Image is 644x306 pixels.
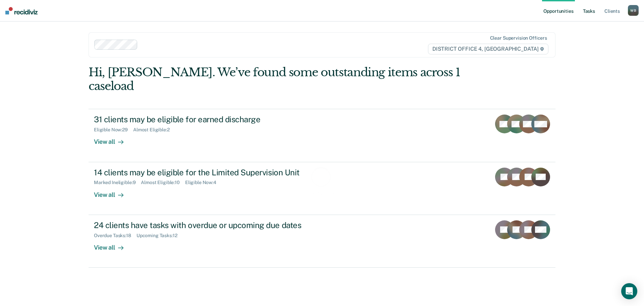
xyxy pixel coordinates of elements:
[628,5,639,16] div: W B
[306,190,338,196] div: Loading data...
[428,44,548,54] span: DISTRICT OFFICE 4, [GEOGRAPHIC_DATA]
[490,35,547,41] div: Clear supervision officers
[621,283,637,299] div: Open Intercom Messenger
[5,7,38,14] img: Recidiviz
[628,5,639,16] button: WB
